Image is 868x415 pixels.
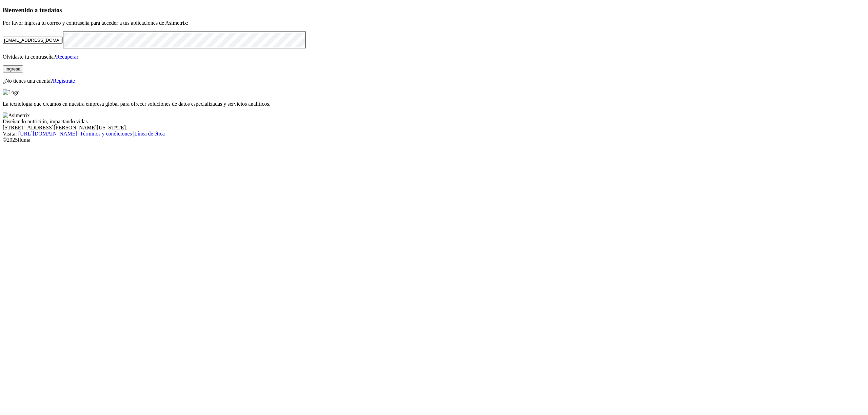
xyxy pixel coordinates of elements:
div: © 2025 Iluma [3,137,865,143]
button: Ingresa [3,65,23,72]
img: Logo [3,89,20,96]
input: Tu correo [3,37,63,44]
h3: Bienvenido a tus [3,6,865,14]
img: Asimetrix [3,112,30,119]
a: Términos y condiciones [80,131,132,137]
p: Olvidaste tu contraseña? [3,54,865,60]
div: [STREET_ADDRESS][PERSON_NAME][US_STATE]. [3,125,865,131]
p: Por favor ingresa tu correo y contraseña para acceder a tus aplicaciones de Asimetrix: [3,20,865,26]
div: Visita : | | [3,131,865,137]
p: La tecnología que creamos en nuestra empresa global para ofrecer soluciones de datos especializad... [3,101,865,107]
a: Regístrate [53,78,75,84]
a: Línea de ética [134,131,165,137]
div: Diseñando nutrición, impactando vidas. [3,119,865,125]
a: [URL][DOMAIN_NAME] [18,131,77,137]
a: Recuperar [56,54,78,60]
p: ¿No tienes una cuenta? [3,78,865,84]
span: datos [47,6,62,14]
